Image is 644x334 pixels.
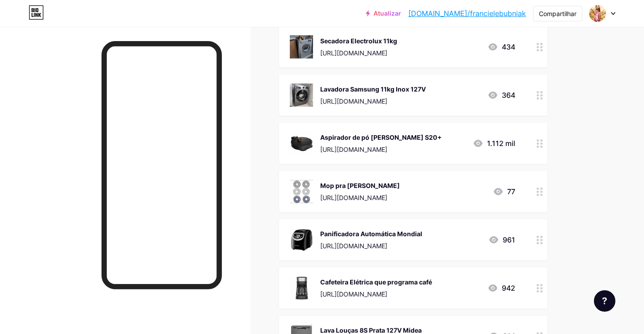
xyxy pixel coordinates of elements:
[539,10,576,17] font: Compartilhar
[290,228,313,251] img: Panificadora Automática Mondial
[320,97,387,105] font: [URL][DOMAIN_NAME]
[502,91,515,100] font: 364
[320,134,442,141] font: Aspirador de pó [PERSON_NAME] S20+
[320,278,432,286] font: Cafeteira Elétrica que programa café
[408,8,526,19] a: [DOMAIN_NAME]/francielebubniak
[320,49,387,57] font: [URL][DOMAIN_NAME]
[320,242,387,250] font: [URL][DOMAIN_NAME]
[502,42,515,51] font: 434
[373,9,401,17] font: Atualizar
[320,182,400,189] font: Mop pra [PERSON_NAME]
[502,284,515,292] font: 942
[320,194,387,201] font: [URL][DOMAIN_NAME]
[589,5,606,22] img: Franciele Bubniak
[290,35,313,58] img: Secadora Electrolux 11kg
[487,139,515,148] font: 1.112 mil
[290,180,313,203] img: Mop pra robô Xiaomi
[320,85,426,93] font: Lavadora Samsung 11kg Inox 127V
[320,146,387,153] font: [URL][DOMAIN_NAME]
[290,276,313,300] img: Cafeteira Elétrica que programa café
[290,132,313,155] img: Aspirador de pó robô Xiaomi S20+
[408,9,526,18] font: [DOMAIN_NAME]/francielebubniak
[320,230,422,238] font: Panificadora Automática Mondial
[290,83,313,107] img: Lavadora Samsung 11kg Inox 127V
[320,37,397,45] font: Secadora Electrolux 11kg
[320,326,422,334] font: Lava Louças 8S Prata 127V Midea
[320,290,387,298] font: [URL][DOMAIN_NAME]
[503,235,515,244] font: 961
[507,187,515,196] font: 77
